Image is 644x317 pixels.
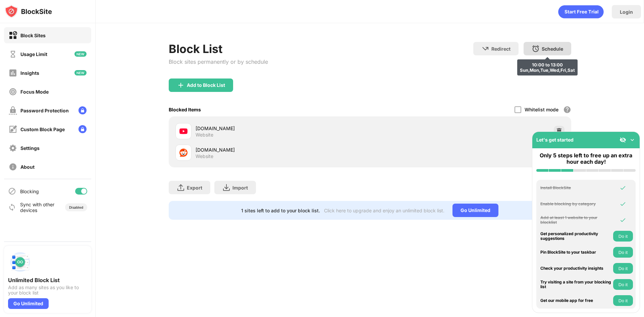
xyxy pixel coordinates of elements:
[169,107,201,112] div: Blocked Items
[9,163,17,171] img: about-off.svg
[179,127,187,135] img: favicons
[78,125,87,133] img: lock-menu.svg
[9,88,17,96] img: focus-off.svg
[540,215,611,225] div: Add at least 1 website to your blocklist
[187,83,225,88] div: Add to Block List
[540,202,611,206] div: Enable blocking by category
[9,31,17,40] img: block-on.svg
[452,204,498,217] div: Go Unlimited
[536,137,574,143] div: Let's get started
[9,106,17,115] img: password-protection-off.svg
[78,106,87,114] img: lock-menu.svg
[8,203,16,211] img: sync-icon.svg
[196,132,213,138] div: Website
[74,51,87,57] img: new-icon.svg
[525,107,558,112] div: Whitelist mode
[69,205,83,209] div: Disabled
[20,126,65,132] div: Custom Block Page
[536,152,636,165] div: Only 5 steps left to free up an extra hour each day!
[179,149,187,157] img: favicons
[169,58,268,65] div: Block sites permanently or by schedule
[613,247,633,258] button: Do it
[324,208,444,213] div: Click here to upgrade and enjoy an unlimited block list.
[8,285,87,296] div: Add as many sites as you like to your block list
[196,146,370,153] div: [DOMAIN_NAME]
[8,298,49,309] div: Go Unlimited
[20,189,39,194] div: Blocking
[232,185,248,191] div: Import
[169,42,268,56] div: Block List
[196,153,213,159] div: Website
[491,46,511,52] div: Redirect
[540,280,611,289] div: Try visiting a site from your blocking list
[20,202,55,213] div: Sync with other devices
[520,67,575,73] div: Sun,Mon,Tue,Wed,Fri,Sat
[613,263,633,274] button: Do it
[620,201,626,207] img: omni-check.svg
[620,217,626,223] img: omni-check.svg
[558,5,604,18] div: animation
[187,185,202,191] div: Export
[196,125,370,132] div: [DOMAIN_NAME]
[5,5,52,18] img: logo-blocksite.svg
[620,9,633,15] div: Login
[8,250,32,274] img: push-block-list.svg
[20,164,35,170] div: About
[20,145,40,151] div: Settings
[9,50,17,58] img: time-usage-off.svg
[241,208,320,213] div: 1 sites left to add to your block list.
[613,279,633,290] button: Do it
[542,46,563,52] div: Schedule
[20,108,69,113] div: Password Protection
[9,144,17,152] img: settings-off.svg
[9,69,17,77] img: insights-off.svg
[20,51,47,57] div: Usage Limit
[540,250,611,255] div: Pin BlockSite to your taskbar
[613,295,633,306] button: Do it
[540,231,611,241] div: Get personalized productivity suggestions
[540,186,611,190] div: Install BlockSite
[620,137,626,143] img: eye-not-visible.svg
[74,70,87,75] img: new-icon.svg
[540,298,611,303] div: Get our mobile app for free
[20,33,46,38] div: Block Sites
[520,62,575,67] div: 10:00 to 13:00
[9,125,17,134] img: customize-block-page-off.svg
[20,89,49,95] div: Focus Mode
[8,277,87,283] div: Unlimited Block List
[620,184,626,191] img: omni-check.svg
[8,187,16,195] img: blocking-icon.svg
[613,231,633,242] button: Do it
[20,70,39,76] div: Insights
[629,137,636,143] img: omni-setup-toggle.svg
[540,266,611,271] div: Check your productivity insights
